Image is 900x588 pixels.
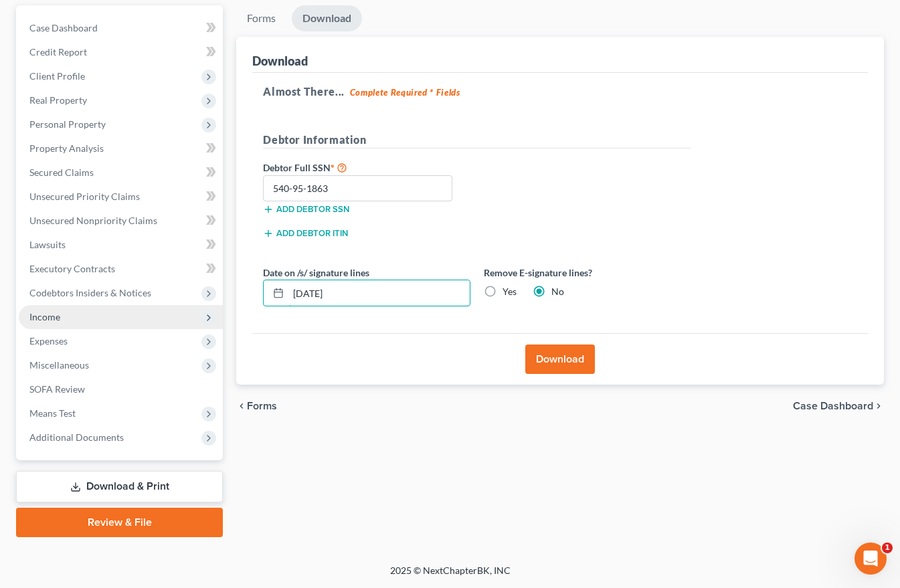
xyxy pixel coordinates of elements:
[29,142,104,154] span: Property Analysis
[484,266,691,280] label: Remove E-signature lines?
[288,280,470,306] input: MM/DD/YYYY
[29,311,60,322] span: Income
[350,87,460,98] strong: Complete Required * Fields
[29,335,68,347] span: Expenses
[29,22,98,33] span: Case Dashboard
[292,5,362,31] a: Download
[29,239,66,250] span: Lawsuits
[252,53,308,69] div: Download
[263,84,857,100] h5: Almost There...
[793,401,873,411] span: Case Dashboard
[236,401,247,411] i: chevron_left
[19,161,223,185] a: Secured Claims
[29,191,140,202] span: Unsecured Priority Claims
[263,228,348,239] button: Add debtor ITIN
[29,263,115,274] span: Executory Contracts
[882,543,893,553] span: 1
[263,204,349,215] button: Add debtor SSN
[793,401,884,411] a: Case Dashboard chevron_right
[29,359,89,371] span: Miscellaneous
[854,543,887,575] iframe: Intercom live chat
[19,257,223,281] a: Executory Contracts
[263,175,452,202] input: XXX-XX-XXXX
[256,159,477,175] label: Debtor Full SSN
[29,94,87,106] span: Real Property
[263,132,691,149] h5: Debtor Information
[16,508,223,537] a: Review & File
[29,287,151,298] span: Codebtors Insiders & Notices
[29,383,85,395] span: SOFA Review
[19,233,223,257] a: Lawsuits
[29,407,76,419] span: Means Test
[29,46,87,58] span: Credit Report
[29,431,124,443] span: Additional Documents
[551,285,564,298] label: No
[19,209,223,233] a: Unsecured Nonpriority Claims
[236,401,295,411] button: chevron_left Forms
[19,377,223,401] a: SOFA Review
[19,16,223,40] a: Case Dashboard
[247,401,277,411] span: Forms
[29,167,94,178] span: Secured Claims
[19,40,223,64] a: Credit Report
[29,215,157,226] span: Unsecured Nonpriority Claims
[29,118,106,130] span: Personal Property
[19,136,223,161] a: Property Analysis
[19,185,223,209] a: Unsecured Priority Claims
[16,471,223,502] a: Download & Print
[503,285,517,298] label: Yes
[525,345,595,374] button: Download
[263,266,369,280] label: Date on /s/ signature lines
[69,564,832,588] div: 2025 © NextChapterBK, INC
[236,5,286,31] a: Forms
[873,401,884,411] i: chevron_right
[29,70,85,82] span: Client Profile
